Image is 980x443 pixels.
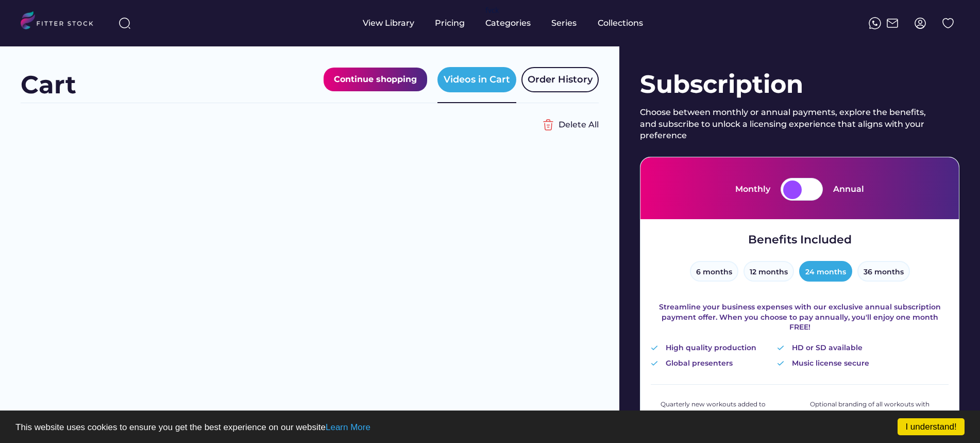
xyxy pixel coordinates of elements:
button: 6 months [690,261,738,282]
img: Group%201000002356%20%282%29.svg [538,114,559,135]
img: Vector%20%282%29.svg [777,346,784,350]
button: 24 months [799,261,852,282]
div: Delete All [559,119,599,130]
div: Music license secure [792,358,869,369]
div: Global presenters [666,358,733,369]
div: fvck [485,5,499,15]
button: 12 months [744,261,794,282]
div: Collections [598,18,643,29]
img: meteor-icons_whatsapp%20%281%29.svg [869,17,881,29]
div: Order History [528,73,593,86]
div: Subscription [640,67,959,102]
div: Annual [833,184,864,195]
div: View Library [363,18,414,29]
img: Vector%20%282%29.svg [651,346,658,350]
div: Cart [21,68,76,102]
div: Videos in Cart [444,73,510,86]
img: LOGO.svg [21,11,102,32]
div: Series [551,18,577,29]
div: HD or SD available [792,343,863,353]
img: profile-circle.svg [914,17,926,29]
img: Vector%20%282%29.svg [777,361,784,366]
div: Categories [485,18,531,29]
p: This website uses cookies to ensure you get the best experience on our website [15,423,965,432]
img: Vector%20%282%29.svg [651,361,658,366]
img: Group%201000002324%20%282%29.svg [942,17,954,29]
div: Continue shopping [334,73,417,86]
div: Benefits Included [748,232,852,248]
a: Learn More [326,422,370,432]
div: Streamline your business expenses with our exclusive annual subscription payment offer. When you ... [651,302,949,333]
div: Pricing [435,18,465,29]
div: Optional branding of all workouts with brand colours & logo [810,400,939,418]
a: I understand! [898,418,965,435]
div: High quality production [666,343,756,353]
img: search-normal%203.svg [119,17,131,29]
div: Choose between monthly or annual payments, explore the benefits, and subscribe to unlock a licens... [640,107,934,141]
div: Quarterly new workouts added to choose from [661,400,789,418]
button: 36 months [857,261,910,282]
img: Frame%2051.svg [886,17,899,29]
div: Monthly [735,184,770,195]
